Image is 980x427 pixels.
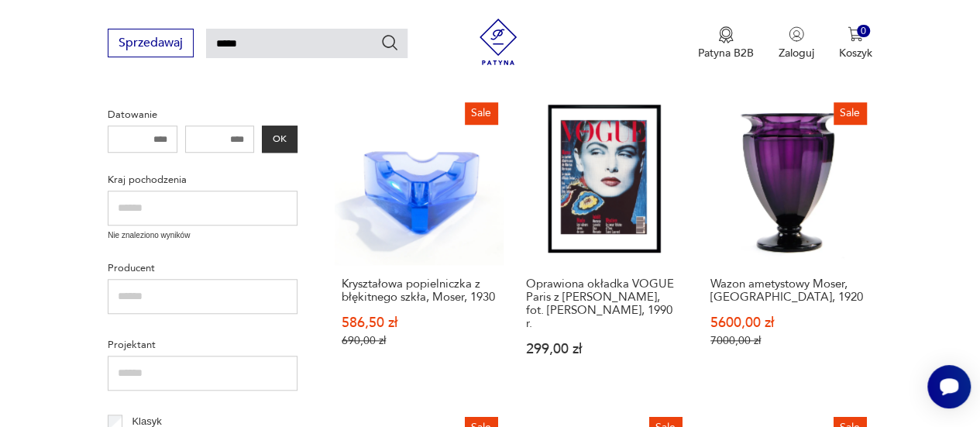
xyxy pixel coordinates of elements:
p: 690,00 zł [342,334,497,347]
p: Patyna B2B [698,46,754,60]
a: Ikona medaluPatyna B2B [698,26,754,60]
button: OK [262,126,297,153]
p: Producent [108,260,297,277]
h3: Oprawiona okładka VOGUE Paris z [PERSON_NAME], fot. [PERSON_NAME], 1990 r. [526,277,681,330]
p: 299,00 zł [526,343,681,356]
button: Sprzedawaj [108,29,194,57]
p: Projektant [108,336,297,353]
p: Nie znaleziono wyników [108,229,297,242]
img: Ikonka użytkownika [789,26,804,42]
button: Patyna B2B [698,26,754,60]
h3: Wazon ametystowy Moser, [GEOGRAPHIC_DATA], 1920 [710,277,865,304]
img: Patyna - sklep z meblami i dekoracjami vintage [475,19,521,65]
p: Zaloguj [779,46,814,60]
p: Koszyk [839,46,872,60]
p: 5600,00 zł [710,316,865,329]
button: Zaloguj [779,26,814,60]
a: Sprzedawaj [108,39,194,50]
img: Ikona koszyka [848,26,863,42]
button: 0Koszyk [839,26,872,60]
h3: Kryształowa popielniczka z błękitnego szkła, Moser, 1930 [342,277,497,304]
p: Datowanie [108,106,297,123]
a: Oprawiona okładka VOGUE Paris z Ludmilą Isaevą, fot. Christian Moser, 1990 r.Oprawiona okładka VO... [519,96,688,386]
iframe: Smartsupp widget button [927,365,971,408]
p: 7000,00 zł [710,334,865,347]
p: Kraj pochodzenia [108,171,297,188]
p: 586,50 zł [342,316,497,329]
a: SaleWazon ametystowy Moser, Bohemia, 1920Wazon ametystowy Moser, [GEOGRAPHIC_DATA], 19205600,00 z... [703,96,872,386]
div: 0 [857,25,870,38]
button: Szukaj [380,33,399,52]
a: SaleKryształowa popielniczka z błękitnego szkła, Moser, 1930Kryształowa popielniczka z błękitnego... [335,96,504,386]
img: Ikona medalu [718,26,734,43]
